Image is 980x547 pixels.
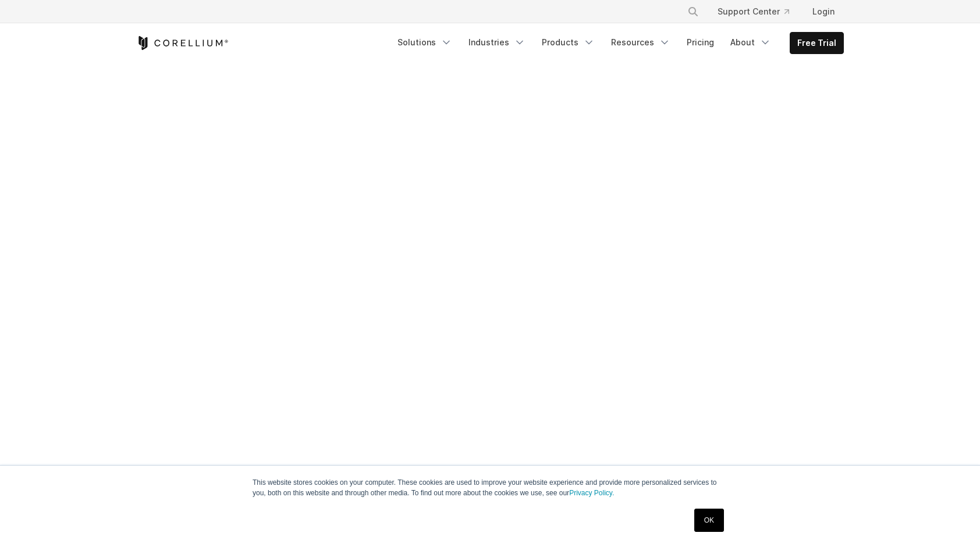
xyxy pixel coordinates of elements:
[136,36,229,50] a: Corellium Home
[461,32,532,53] a: Industries
[803,1,844,22] a: Login
[673,1,844,22] div: Navigation Menu
[604,32,677,53] a: Resources
[694,509,724,532] a: OK
[683,1,704,22] button: Search
[790,33,843,53] a: Free Trial
[680,32,721,53] a: Pricing
[253,477,727,498] p: This website stores cookies on your computer. These cookies are used to improve your website expe...
[708,1,798,22] a: Support Center
[723,32,778,53] a: About
[390,32,844,54] div: Navigation Menu
[569,489,614,497] a: Privacy Policy.
[535,32,602,53] a: Products
[390,32,459,53] a: Solutions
